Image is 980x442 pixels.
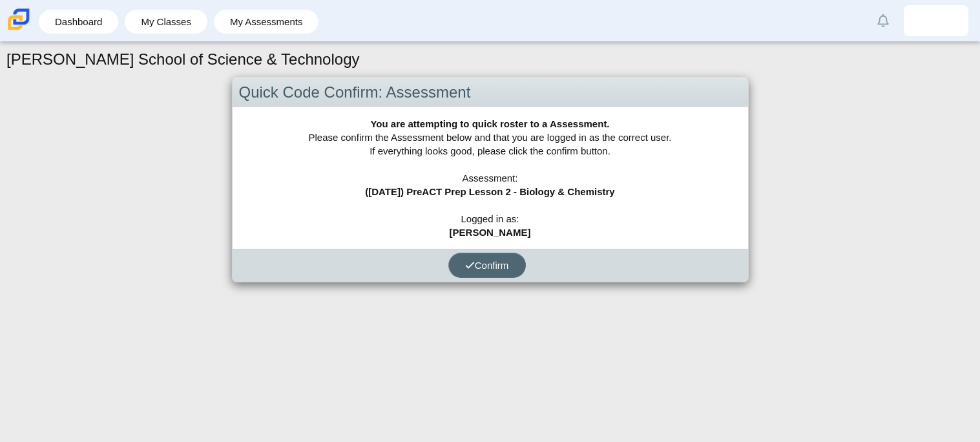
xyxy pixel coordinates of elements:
[869,6,897,35] a: Alerts
[6,48,360,70] h1: [PERSON_NAME] School of Science & Technology
[465,260,509,271] span: Confirm
[904,5,968,36] a: jose.valdivia.MIXhHl
[220,10,313,34] a: My Assessments
[131,10,201,34] a: My Classes
[233,78,748,108] div: Quick Code Confirm: Assessment
[233,107,748,249] div: Please confirm the Assessment below and that you are logged in as the correct user. If everything...
[370,118,609,129] b: You are attempting to quick roster to a Assessment.
[448,253,526,278] button: Confirm
[450,227,531,238] b: [PERSON_NAME]
[5,6,32,33] img: Carmen School of Science & Technology
[45,10,112,34] a: Dashboard
[5,24,32,35] a: Carmen School of Science & Technology
[365,186,614,197] b: ([DATE]) PreACT Prep Lesson 2 - Biology & Chemistry
[926,10,946,31] img: jose.valdivia.MIXhHl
